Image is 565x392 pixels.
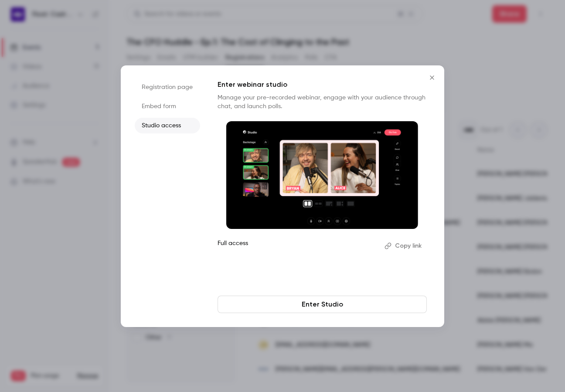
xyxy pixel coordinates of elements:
[381,239,427,253] button: Copy link
[135,118,200,133] li: Studio access
[218,93,427,111] p: Manage your pre-recorded webinar, engage with your audience through chat, and launch polls.
[218,79,427,90] p: Enter webinar studio
[423,69,441,86] button: Close
[218,296,427,313] a: Enter Studio
[226,121,418,229] img: Invite speakers to webinar
[135,79,200,95] li: Registration page
[218,239,378,253] p: Full access
[135,99,200,114] li: Embed form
